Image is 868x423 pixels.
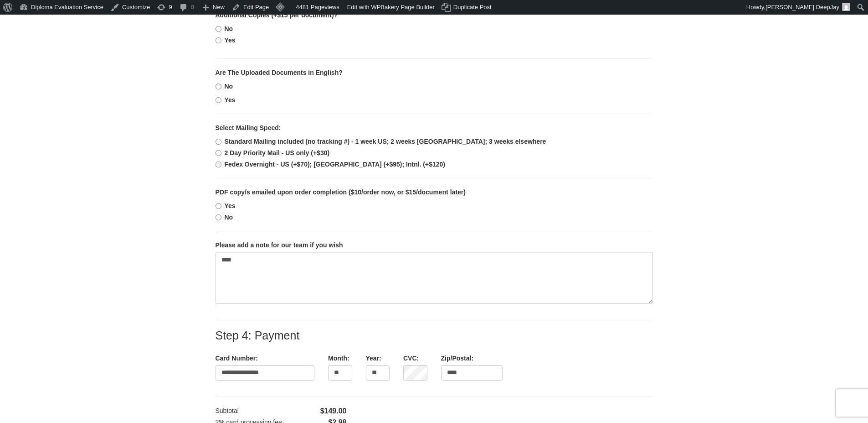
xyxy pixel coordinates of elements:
span: [PERSON_NAME] DeepJay [765,4,839,10]
b: Yes [225,202,236,209]
input: Yes [216,203,221,209]
label: Card Number: [216,354,258,363]
label: Step 4: Payment [216,329,300,342]
b: Yes [225,37,236,44]
iframe: LiveChat chat widget [689,97,868,423]
label: Zip/Postal: [441,354,474,363]
label: Year: [366,354,381,363]
input: Standard Mailing included (no tracking #) - 1 week US; 2 weeks [GEOGRAPHIC_DATA]; 3 weeks elsewhere [216,139,221,145]
label: Month: [328,354,349,363]
input: Yes [216,97,221,103]
label: Subtotal [216,406,239,415]
input: No [216,214,221,220]
b: 2 Day Priority Mail - US only (+$30) [225,149,330,157]
input: No [216,26,221,32]
b: Additional Copies (+$15 per document)? [216,11,338,19]
input: No [216,84,221,89]
span: $149.00 [320,406,347,418]
b: Select Mailing Speed: [216,124,281,131]
input: 2 Day Priority Mail - US only (+$30) [216,150,221,156]
b: No [225,25,233,32]
b: Are The Uploaded Documents in English? [216,69,343,76]
b: PDF copy/s emailed upon order completion ($10/order now, or $15/document later) [216,188,466,196]
b: Yes [225,96,236,104]
b: Fedex Overnight - US (+$70); [GEOGRAPHIC_DATA] (+$95); Intnl. (+$120) [225,161,446,168]
input: Fedex Overnight - US (+$70); [GEOGRAPHIC_DATA] (+$95); Intnl. (+$120) [216,162,221,167]
label: Please add a note for our team if you wish [216,240,343,250]
b: Standard Mailing included (no tracking #) - 1 week US; 2 weeks [GEOGRAPHIC_DATA]; 3 weeks elsewhere [225,138,546,145]
label: CVC: [403,354,419,363]
input: Yes [216,37,221,43]
b: No [225,83,233,90]
b: No [225,214,233,221]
